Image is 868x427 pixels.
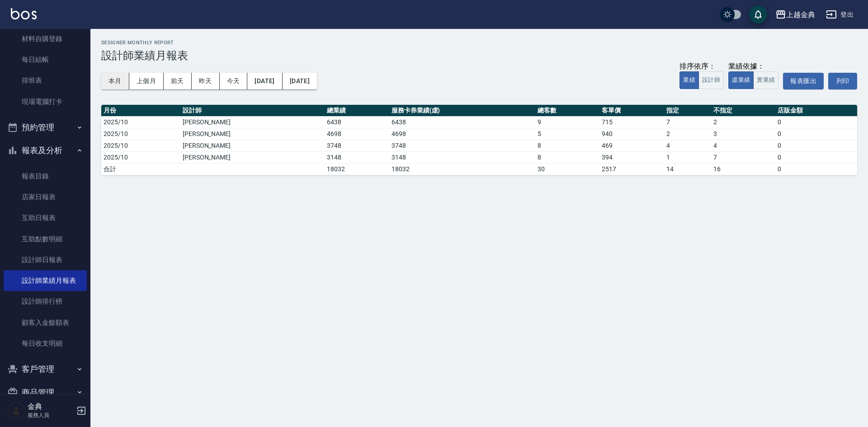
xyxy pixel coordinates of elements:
a: 排班表 [4,70,87,91]
a: 現場電腦打卡 [4,91,87,112]
td: 16 [711,163,775,175]
td: 4 [711,140,775,151]
a: 報表目錄 [4,166,87,187]
td: 4698 [389,128,535,140]
a: 設計師排行榜 [4,291,87,312]
td: 2517 [599,163,664,175]
td: 0 [775,128,857,140]
td: 2025/10 [101,151,180,163]
td: 4698 [325,128,389,140]
td: 3748 [389,140,535,151]
td: 0 [775,116,857,128]
th: 客單價 [599,105,664,117]
td: 6438 [389,116,535,128]
h3: 設計師業績月報表 [101,49,857,62]
button: 虛業績 [728,71,754,89]
button: 業績 [679,71,699,89]
button: 列印 [828,73,857,89]
button: 昨天 [192,73,220,89]
td: 18032 [389,163,535,175]
div: 排序依序： [679,62,724,71]
td: 18032 [325,163,389,175]
td: 3148 [325,151,389,163]
td: 7 [711,151,775,163]
div: 業績依據： [728,62,778,71]
th: 服務卡券業績(虛) [389,105,535,117]
img: Person [7,402,25,420]
button: 客戶管理 [4,357,87,381]
th: 總客數 [535,105,599,117]
td: 8 [535,140,599,151]
a: 互助點數明細 [4,229,87,249]
button: 實業績 [753,71,778,89]
button: 上越金典 [772,5,819,24]
td: 2 [664,128,711,140]
td: [PERSON_NAME] [180,116,325,128]
button: 報表匯出 [783,73,824,89]
a: 店家日報表 [4,187,87,207]
td: [PERSON_NAME] [180,140,325,151]
a: 顧客入金餘額表 [4,312,87,333]
td: 0 [775,151,857,163]
td: [PERSON_NAME] [180,128,325,140]
td: 2025/10 [101,128,180,140]
table: a dense table [101,105,857,175]
td: 1 [664,151,711,163]
td: 715 [599,116,664,128]
p: 服務人員 [28,411,74,419]
td: 469 [599,140,664,151]
th: 月份 [101,105,180,117]
td: 0 [775,140,857,151]
td: 4 [664,140,711,151]
td: 0 [775,163,857,175]
td: 7 [664,116,711,128]
td: 394 [599,151,664,163]
h5: 金典 [28,402,74,411]
button: 設計師 [698,71,724,89]
td: 30 [535,163,599,175]
a: 設計師日報表 [4,249,87,270]
td: 合計 [101,163,180,175]
div: 上越金典 [786,9,815,20]
td: [PERSON_NAME] [180,151,325,163]
td: 940 [599,128,664,140]
th: 指定 [664,105,711,117]
button: [DATE] [247,73,282,89]
td: 3748 [325,140,389,151]
button: 今天 [220,73,248,89]
button: [DATE] [283,73,317,89]
td: 2025/10 [101,116,180,128]
td: 3148 [389,151,535,163]
th: 設計師 [180,105,325,117]
td: 6438 [325,116,389,128]
td: 14 [664,163,711,175]
button: 商品管理 [4,381,87,404]
button: 登出 [822,6,857,23]
h2: Designer Monthly Report [101,40,857,46]
a: 互助日報表 [4,207,87,228]
button: 預約管理 [4,116,87,139]
td: 9 [535,116,599,128]
a: 材料自購登錄 [4,28,87,49]
th: 不指定 [711,105,775,117]
a: 設計師業績月報表 [4,270,87,291]
button: 上個月 [129,73,164,89]
button: 報表及分析 [4,139,87,162]
th: 總業績 [325,105,389,117]
td: 8 [535,151,599,163]
td: 3 [711,128,775,140]
button: save [749,5,767,23]
a: 每日收支明細 [4,333,87,354]
th: 店販金額 [775,105,857,117]
td: 2025/10 [101,140,180,151]
button: 本月 [101,73,129,89]
img: Logo [11,8,37,19]
td: 5 [535,128,599,140]
a: 每日結帳 [4,49,87,70]
button: 前天 [164,73,192,89]
td: 2 [711,116,775,128]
